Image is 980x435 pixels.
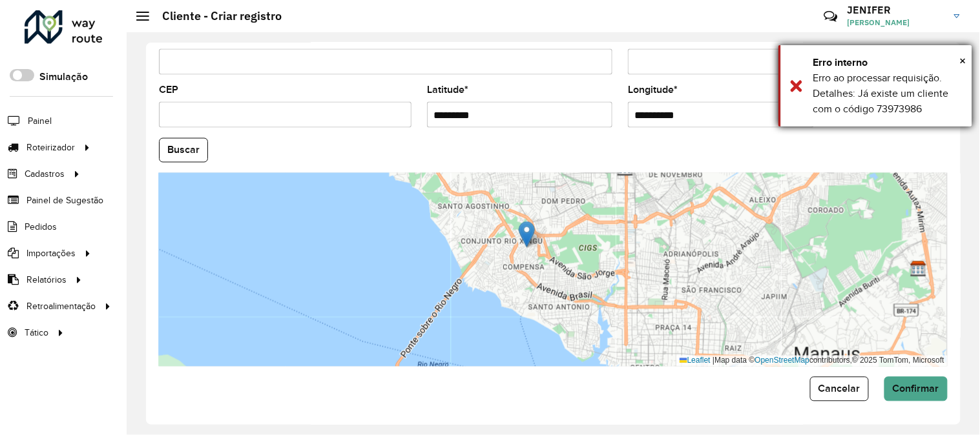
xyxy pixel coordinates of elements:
[26,299,96,313] span: Retroalimentação
[519,221,535,248] img: Marker
[813,55,963,70] div: Erro interno
[427,82,468,97] label: Latitude
[25,220,57,234] span: Pedidos
[26,247,76,260] span: Importações
[680,356,711,365] a: Leaflet
[28,114,52,128] span: Painel
[26,141,75,154] span: Roteirizador
[628,82,678,97] label: Longitude
[149,9,282,23] h2: Cliente - Criar registro
[818,383,860,394] span: Cancelar
[893,383,939,394] span: Confirmar
[25,326,48,339] span: Tático
[960,51,966,70] button: Close
[39,69,88,85] label: Simulação
[25,167,65,181] span: Cadastros
[960,54,966,68] span: ×
[713,356,714,365] span: |
[755,356,810,365] a: OpenStreetMap
[676,356,948,367] div: Map data © contributors,© 2025 TomTom, Microsoft
[810,377,869,401] button: Cancelar
[813,70,963,117] div: Erro ao processar requisição. Detalhes: Já existe um cliente com o código 73973986
[910,261,927,278] img: Fretado - Arosuco Aromas
[848,4,944,16] h3: JENIFER
[26,273,67,287] span: Relatórios
[848,17,944,28] span: [PERSON_NAME]
[884,377,948,401] button: Confirmar
[817,3,844,30] a: Contato Rápido
[26,194,103,207] span: Painel de Sugestão
[159,82,178,97] label: CEP
[159,138,208,163] button: Buscar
